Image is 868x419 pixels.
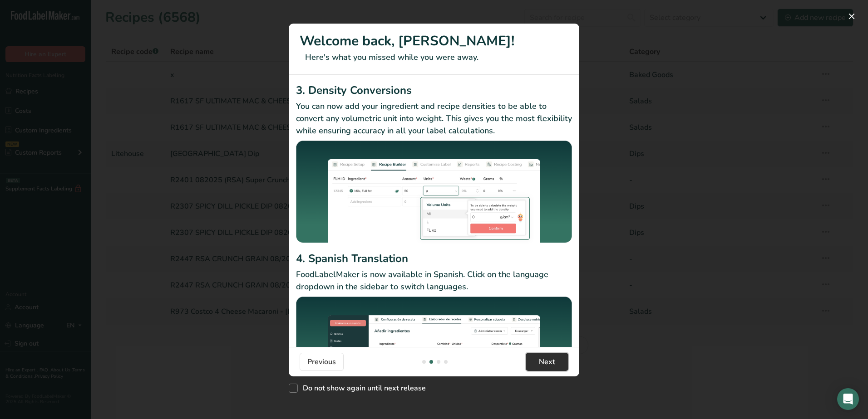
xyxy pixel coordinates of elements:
button: Previous [300,353,344,371]
span: Next [539,356,555,367]
h2: 4. Spanish Translation [296,250,572,267]
span: Previous [307,356,336,367]
img: Spanish Translation [296,297,572,400]
button: Next [526,353,568,371]
h1: Welcome back, [PERSON_NAME]! [300,31,568,51]
div: Open Intercom Messenger [837,388,859,410]
img: Density Conversions [296,141,572,248]
p: Here's what you missed while you were away. [300,51,568,63]
h2: 3. Density Conversions [296,82,572,98]
p: You can now add your ingredient and recipe densities to be able to convert any volumetric unit in... [296,100,572,137]
span: Do not show again until next release [298,384,426,393]
p: FoodLabelMaker is now available in Spanish. Click on the language dropdown in the sidebar to swit... [296,268,572,293]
